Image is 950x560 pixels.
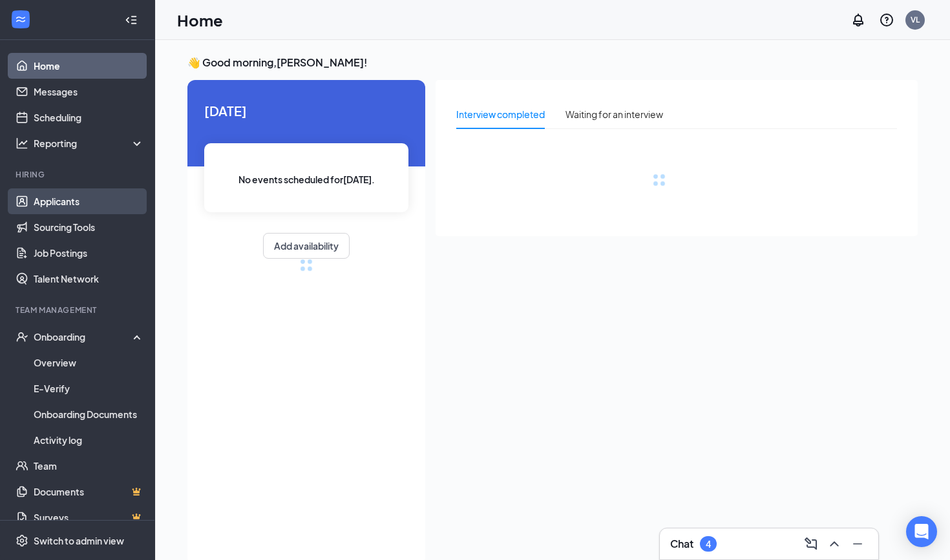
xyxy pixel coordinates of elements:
[34,505,144,530] a: SurveysCrown
[263,233,350,259] button: Add availability
[14,13,27,26] svg: WorkstreamLogo
[456,107,545,121] div: Interview completed
[803,536,819,552] svg: ComposeMessage
[34,137,145,150] div: Reporting
[565,107,663,121] div: Waiting for an interview
[670,537,693,551] h3: Chat
[34,401,144,427] a: Onboarding Documents
[34,534,124,547] div: Switch to admin view
[827,536,842,552] svg: ChevronUp
[850,536,865,552] svg: Minimize
[16,330,28,343] svg: UserCheck
[906,516,937,547] div: Open Intercom Messenger
[801,534,821,554] button: ComposeMessage
[850,12,866,28] svg: Notifications
[125,14,138,26] svg: Collapse
[34,214,144,240] a: Sourcing Tools
[706,539,711,550] div: 4
[34,105,144,130] a: Scheduling
[34,79,144,105] a: Messages
[187,55,918,70] h3: 👋 Good morning, [PERSON_NAME] !
[34,240,144,266] a: Job Postings
[16,305,142,315] div: Team Management
[16,137,28,150] svg: Analysis
[16,534,28,547] svg: Settings
[16,169,142,180] div: Hiring
[204,101,408,121] span: [DATE]
[34,266,144,292] a: Talent Network
[34,479,144,505] a: DocumentsCrown
[34,453,144,479] a: Team
[34,350,144,375] a: Overview
[177,9,223,31] h1: Home
[847,534,868,554] button: Minimize
[911,14,920,25] div: VL
[34,375,144,401] a: E-Verify
[34,427,144,453] a: Activity log
[34,188,144,214] a: Applicants
[824,534,845,554] button: ChevronUp
[34,53,144,79] a: Home
[879,12,894,28] svg: QuestionInfo
[34,330,133,343] div: Onboarding
[300,259,313,272] div: loading meetings...
[238,172,375,186] span: No events scheduled for [DATE] .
